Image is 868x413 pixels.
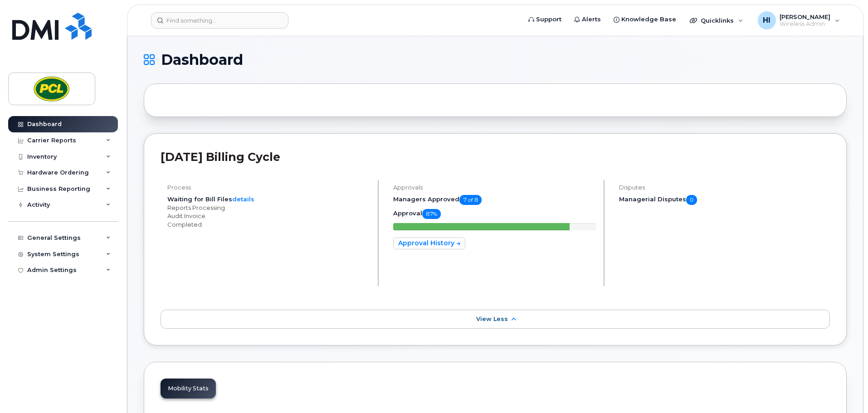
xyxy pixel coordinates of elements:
span: 0 [686,195,697,205]
h4: Disputes [619,184,830,191]
span: View Less [476,316,508,322]
span: Dashboard [161,53,243,67]
li: Waiting for Bill Files [167,195,370,204]
a: details [232,195,254,203]
h5: Managers Approved [393,195,596,205]
li: Audit Invoice [167,212,370,220]
li: Completed [167,220,370,229]
h4: Approvals [393,184,596,191]
span: 7 of 8 [459,195,482,205]
h4: Process [167,184,370,191]
span: 87% [422,209,441,219]
a: Approval History [393,238,465,249]
li: Reports Processing [167,204,370,212]
h5: Approval [393,209,596,219]
h5: Managerial Disputes [619,195,830,205]
h2: [DATE] Billing Cycle [161,150,830,164]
